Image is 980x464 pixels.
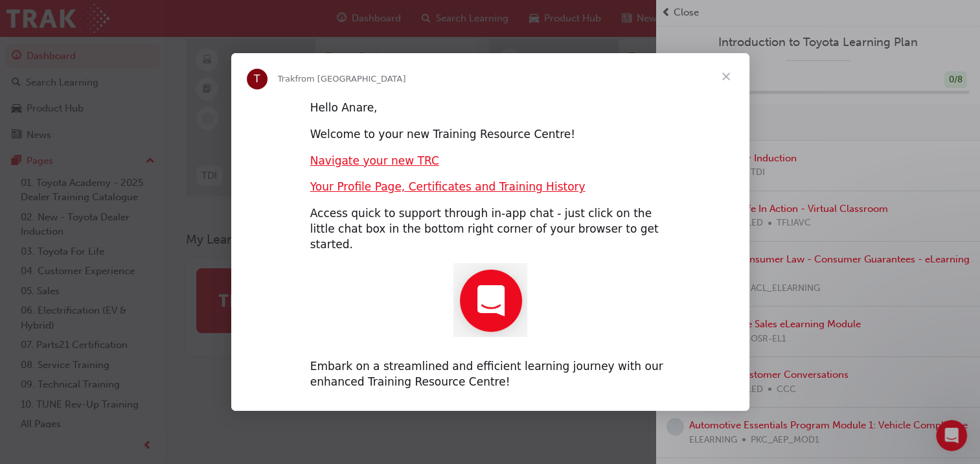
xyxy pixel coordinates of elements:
[310,180,586,193] a: Your Profile Page, Certificates and Training History
[247,69,268,89] div: Profile image for Trak
[295,74,405,84] span: from [GEOGRAPHIC_DATA]
[278,74,295,84] span: Trak
[310,100,670,116] div: Hello Anare,
[310,154,439,167] a: Navigate your new TRC
[310,359,670,390] div: Embark on a streamlined and efficient learning journey with our enhanced Training Resource Centre!
[310,127,670,143] div: Welcome to your new Training Resource Centre!
[310,206,670,252] div: Access quick to support through in-app chat - just click on the little chat box in the bottom rig...
[703,53,749,100] span: Close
